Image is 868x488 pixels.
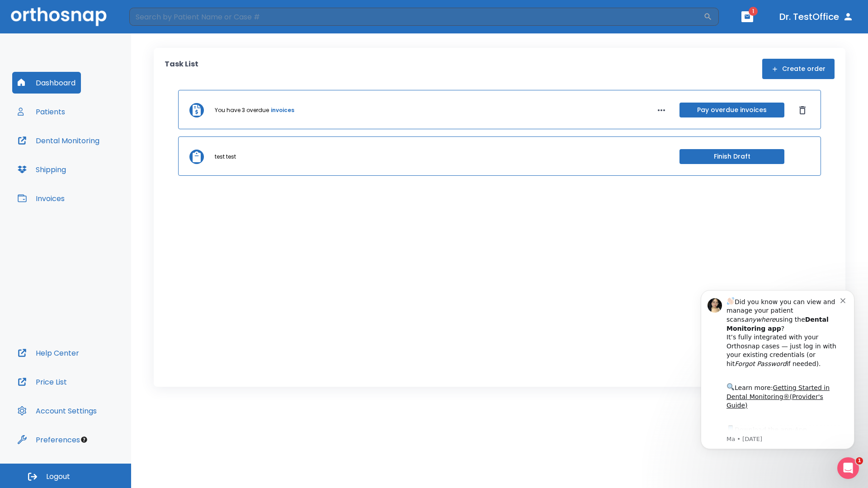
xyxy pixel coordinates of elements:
[795,103,810,117] button: Dismiss
[215,153,236,161] p: test test
[39,150,120,166] a: App Store
[837,457,859,479] iframe: Intercom live chat
[46,472,70,482] span: Logout
[12,130,105,151] button: Dental Monitoring
[39,159,153,167] p: Message from Ma, sent 2w ago
[12,188,70,209] button: Invoices
[12,342,85,364] button: Help Center
[12,101,71,122] button: Patients
[12,371,72,393] button: Price List
[39,147,153,193] div: Download the app: | ​ Let us know if you need help getting started!
[165,59,198,79] p: Task List
[80,436,88,444] div: Tooltip anchor
[12,429,85,450] button: Preferences
[12,400,102,422] button: Account Settings
[679,149,784,164] button: Finish Draft
[749,7,758,16] span: 1
[762,59,835,79] button: Create order
[153,19,160,27] button: Dismiss notification
[679,103,784,117] button: Pay overdue invoices
[856,457,863,465] span: 1
[11,7,107,26] img: Orthosnap
[129,8,703,26] input: Search by Patient Name or Case #
[12,159,71,180] button: Shipping
[12,72,81,94] button: Dashboard
[271,106,294,114] a: invoices
[776,9,857,25] button: Dr. TestOffice
[687,277,868,464] iframe: Intercom notifications message
[215,106,269,114] p: You have 3 overdue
